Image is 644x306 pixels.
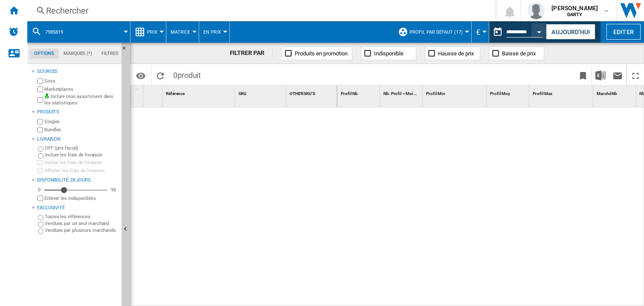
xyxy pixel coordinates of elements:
[46,5,473,17] div: Rechercher
[339,86,380,99] div: Profil Nb Sort None
[230,49,273,58] div: FILTRER PAR
[145,86,162,99] div: Sort None
[382,86,422,99] div: Nb. Profil < Moi Sort None
[59,49,97,59] md-tab-item: Marques (*)
[44,195,118,202] label: Enlever les indisponibles
[374,50,403,57] span: Indisponible
[37,205,118,211] div: Exclusivité
[595,86,635,99] div: Marché Nb Sort None
[595,70,606,81] img: excel-24x24.png
[45,152,118,158] label: Inclure les frais de livraison
[627,65,644,85] button: Plein écran
[609,65,626,85] button: Envoyer ce rapport par email
[592,65,609,85] button: Télécharger au format Excel
[166,91,185,96] span: Référence
[361,46,416,60] button: Indisponible
[489,23,506,40] button: md-calendar
[171,29,190,35] span: Matrice
[38,160,43,165] input: Inclure les frais de livraison
[238,91,247,96] span: SKU
[29,49,59,59] md-tab-item: Options
[38,146,44,152] input: OFF (prix facial)
[38,95,43,105] input: Inclure mon assortiment dans les statistiques
[533,91,552,96] span: Profil Max
[489,46,544,60] button: Baisse de prix
[44,118,118,125] label: Singles
[409,29,463,35] span: Profil par défaut (17)
[38,196,43,201] input: Afficher les frais de livraison
[502,50,536,57] span: Baisse de prix
[44,78,118,84] label: Sites
[177,71,201,80] span: produit
[489,21,544,43] div: Ce rapport est basé sur une date antérieure à celle d'aujourd'hui.
[382,86,422,99] div: Sort None
[44,159,118,166] label: Inclure les frais de livraison
[36,187,43,193] div: 0
[37,109,118,115] div: Produits
[295,50,348,57] span: Produits en promotion
[281,46,352,60] button: Produits en promotion
[38,153,44,159] input: Inclure les frais de livraison
[32,21,126,43] div: 7985819
[37,136,118,143] div: Livraison
[38,119,43,124] input: Singles
[44,127,118,133] label: Bundles
[531,86,593,99] div: Profil Max Sort None
[45,21,72,43] button: 7985819
[152,65,169,85] button: Recharger
[551,4,598,12] span: [PERSON_NAME]
[164,86,235,99] div: Référence Sort None
[97,49,123,59] md-tab-item: Filtres
[38,78,43,84] input: Sites
[203,29,221,35] span: En Prix
[490,91,510,96] span: Profil Moy
[45,214,118,220] label: Toutes les références
[531,86,593,99] div: Sort None
[426,91,445,96] span: Profil Min
[532,23,547,38] button: Open calendar
[169,65,205,83] span: 0
[597,91,617,96] span: Marché Nb
[44,167,118,174] label: Afficher les frais de livraison
[38,127,43,133] input: Bundles
[38,168,43,173] input: Afficher les frais de livraison
[237,86,286,99] div: Sort None
[595,86,635,99] div: Sort None
[546,24,595,40] button: Aujourd'hui
[147,21,162,43] button: Prix
[147,29,157,35] span: Prix
[44,93,49,98] img: mysite-bg-18x18.png
[45,29,63,35] span: 7985819
[488,86,529,99] div: Sort None
[135,21,162,43] div: Prix
[203,21,225,43] button: En Prix
[288,86,337,99] div: OTHER SKU'S Sort None
[38,215,44,220] input: Toutes les références
[476,21,484,43] button: €
[171,21,194,43] div: Matrice
[606,24,641,40] button: Editer
[290,91,315,96] span: OTHER SKU'S
[424,86,486,99] div: Profil Min Sort None
[45,227,118,234] label: Vendues par plusieurs marchands
[37,68,118,75] div: Sources
[237,86,286,99] div: SKU Sort None
[409,21,467,43] button: Profil par défaut (17)
[37,177,118,184] div: Disponibilité 28 Jours
[383,91,413,96] span: Nb. Profil < Moi
[38,222,44,227] input: Vendues par un seul marchand
[44,86,118,92] label: Marketplaces
[488,86,529,99] div: Profil Moy Sort None
[476,28,480,37] span: €
[9,26,19,37] img: alerts-logo.svg
[38,228,44,234] input: Vendues par plusieurs marchands
[567,12,583,17] b: DARTY
[438,50,474,57] span: Hausse de prix
[339,86,380,99] div: Sort None
[424,86,486,99] div: Sort None
[341,91,358,96] span: Profil Nb
[472,21,489,43] md-menu: Currency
